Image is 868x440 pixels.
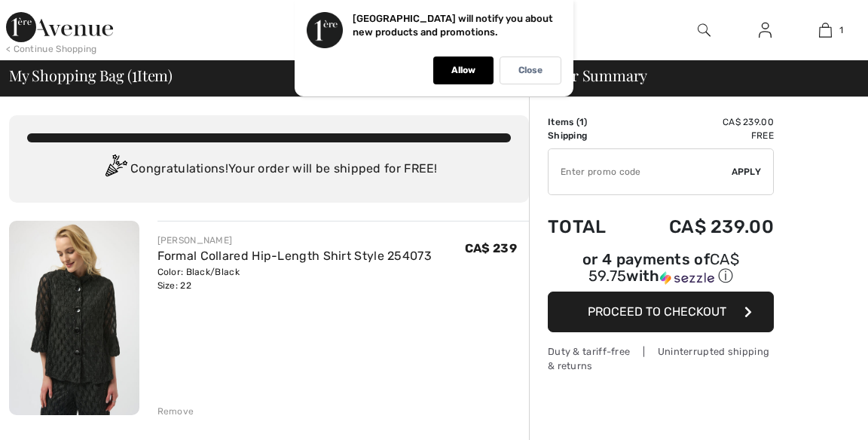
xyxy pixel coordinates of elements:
[588,304,726,319] span: Proceed to Checkout
[157,249,432,263] a: Formal Collared Hip-Length Shirt Style 254073
[548,129,628,142] td: Shipping
[9,221,139,415] img: Formal Collared Hip-Length Shirt Style 254073
[6,12,113,42] img: 1ère Avenue
[839,23,843,37] span: 1
[549,149,732,194] input: Promo code
[132,64,137,84] span: 1
[548,252,774,292] div: or 4 payments ofCA$ 59.75withSezzle Click to learn more about Sezzle
[796,21,855,39] a: 1
[100,154,130,185] img: Congratulation2.svg
[518,65,542,76] p: Close
[628,129,774,142] td: Free
[819,21,832,39] img: My Bag
[27,154,511,185] div: Congratulations! Your order will be shipped for FREE!
[759,21,772,39] img: My Info
[520,68,859,83] div: Order Summary
[548,252,774,286] div: or 4 payments of with
[548,201,628,252] td: Total
[548,115,628,129] td: Items ( )
[579,117,584,127] span: 1
[698,21,711,39] img: search the website
[353,13,553,38] p: [GEOGRAPHIC_DATA] will notify you about new products and promotions.
[628,115,774,129] td: CA$ 239.00
[628,201,774,252] td: CA$ 239.00
[732,165,762,179] span: Apply
[747,21,784,40] a: Sign In
[6,42,97,56] div: < Continue Shopping
[465,241,517,255] span: CA$ 239
[157,234,432,247] div: [PERSON_NAME]
[157,265,432,292] div: Color: Black/Black Size: 22
[157,405,194,418] div: Remove
[660,271,714,285] img: Sezzle
[548,344,774,373] div: Duty & tariff-free | Uninterrupted shipping & returns
[548,292,774,332] button: Proceed to Checkout
[588,250,739,285] span: CA$ 59.75
[451,65,475,76] p: Allow
[9,68,173,83] span: My Shopping Bag ( Item)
